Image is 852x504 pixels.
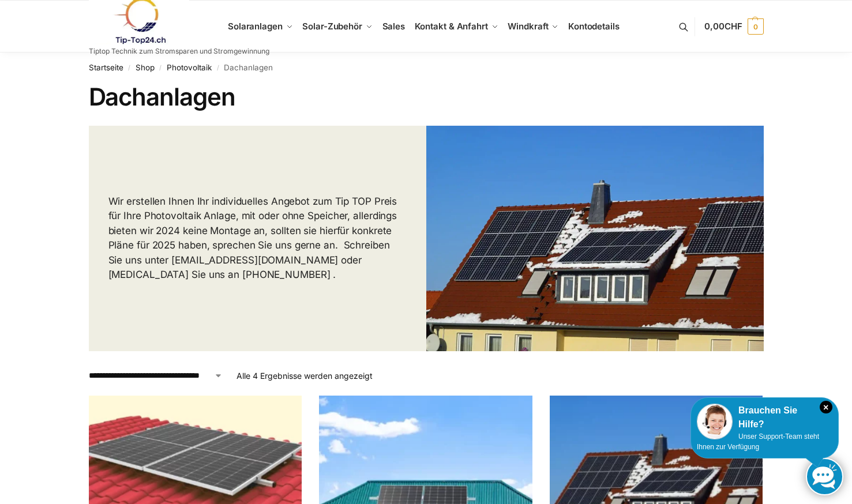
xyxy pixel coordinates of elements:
[564,1,624,52] a: Kontodetails
[415,21,488,32] span: Kontakt & Anfahrt
[748,18,764,35] span: 0
[89,63,123,72] a: Startseite
[302,21,362,32] span: Solar-Zubehör
[725,21,742,32] span: CHF
[568,21,620,32] span: Kontodetails
[228,21,283,32] span: Solaranlagen
[136,63,155,72] a: Shop
[377,1,410,52] a: Sales
[212,63,224,73] span: /
[89,370,223,382] select: Shop-Reihenfolge
[123,63,136,73] span: /
[697,432,819,451] span: Unser Support-Team steht Ihnen zur Verfügung
[508,21,548,32] span: Windkraft
[382,21,406,32] span: Sales
[155,63,167,73] span: /
[298,1,377,52] a: Solar-Zubehör
[89,48,269,55] p: Tiptop Technik zum Stromsparen und Stromgewinnung
[704,21,742,32] span: 0,00
[704,9,763,44] a: 0,00CHF 0
[89,82,764,111] h1: Dachanlagen
[410,1,503,52] a: Kontakt & Anfahrt
[89,52,764,82] nav: Breadcrumb
[237,370,373,382] p: Alle 4 Ergebnisse werden angezeigt
[426,126,764,351] img: Solar Dachanlage 6,5 KW
[697,404,733,439] img: Customer service
[167,63,212,72] a: Photovoltaik
[820,401,832,413] i: Schließen
[108,194,407,283] p: Wir erstellen Ihnen Ihr individuelles Angebot zum Tip TOP Preis für Ihre Photovoltaik Anlage, mit...
[697,404,832,431] div: Brauchen Sie Hilfe?
[503,1,564,52] a: Windkraft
